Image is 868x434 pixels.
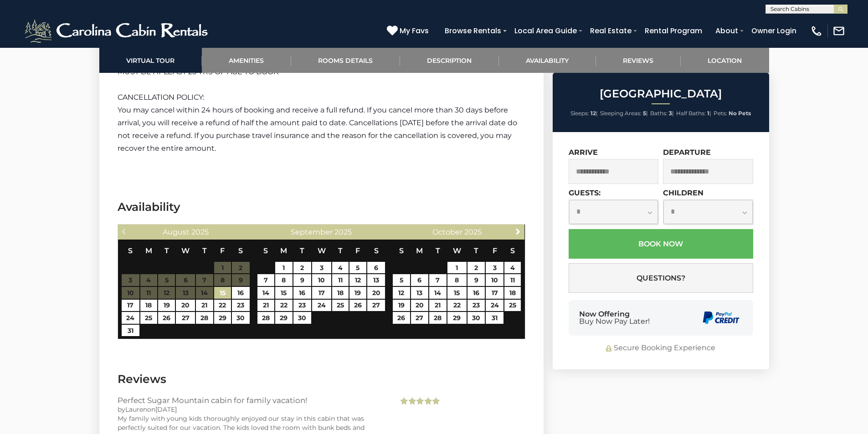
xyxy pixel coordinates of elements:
[191,228,209,236] span: 2025
[275,287,292,299] a: 15
[367,262,385,274] a: 6
[312,274,331,286] a: 10
[453,246,461,255] span: Wednesday
[643,110,646,117] strong: 5
[486,300,503,311] a: 24
[707,110,709,117] strong: 1
[669,110,672,117] strong: 3
[349,287,366,299] a: 19
[467,312,485,324] a: 30
[257,274,274,286] a: 7
[232,312,250,324] a: 30
[214,312,231,324] a: 29
[140,312,157,324] a: 25
[293,262,311,274] a: 2
[338,246,343,255] span: Thursday
[232,300,250,311] a: 23
[555,88,767,100] h2: [GEOGRAPHIC_DATA]
[128,246,133,255] span: Sunday
[569,343,753,353] div: Secure Booking Experience
[429,300,446,311] a: 21
[155,405,177,414] span: [DATE]
[257,287,274,299] a: 14
[393,274,410,286] a: 5
[312,262,331,274] a: 3
[300,246,304,255] span: Tuesday
[293,300,311,311] a: 23
[349,300,366,311] a: 26
[176,312,195,324] a: 27
[332,262,349,274] a: 4
[411,300,429,311] a: 20
[23,17,212,45] img: White-1-2.png
[493,246,497,255] span: Friday
[118,405,385,414] div: by on
[569,148,598,157] label: Arrive
[711,23,743,39] a: About
[510,246,515,255] span: Saturday
[486,287,503,299] a: 17
[447,287,467,299] a: 15
[334,228,352,236] span: 2025
[275,274,292,286] a: 8
[832,25,845,37] img: mail-regular-white.png
[663,148,711,157] label: Departure
[411,287,429,299] a: 13
[570,107,598,119] li: |
[140,300,157,311] a: 18
[510,23,581,39] a: Local Area Guide
[387,25,431,37] a: My Favs
[486,262,503,274] a: 3
[499,48,596,73] a: Availability
[579,318,650,325] span: Buy Now Pay Later!
[650,107,674,119] li: |
[514,228,522,235] span: Next
[275,262,292,274] a: 1
[467,300,485,311] a: 23
[118,396,385,404] h3: Perfect Sugar Mountain cabin for family vacation!
[257,300,274,311] a: 21
[400,48,499,73] a: Description
[400,25,429,36] span: My Favs
[714,110,727,117] span: Pets:
[596,48,681,73] a: Reviews
[504,287,521,299] a: 18
[467,262,485,274] a: 2
[436,246,440,255] span: Tuesday
[122,300,139,311] a: 17
[118,199,525,215] h3: Availability
[291,48,400,73] a: Rooms Details
[158,312,175,324] a: 26
[393,300,410,311] a: 19
[145,246,152,255] span: Monday
[429,287,446,299] a: 14
[312,300,331,311] a: 24
[464,228,482,236] span: 2025
[447,274,467,286] a: 8
[202,246,207,255] span: Thursday
[429,274,446,286] a: 7
[591,110,596,117] strong: 12
[676,110,706,117] span: Half Baths:
[232,287,250,299] a: 16
[569,263,753,293] button: Questions?
[332,287,349,299] a: 18
[275,300,292,311] a: 22
[432,228,462,236] span: October
[747,23,801,39] a: Owner Login
[220,246,225,255] span: Friday
[349,262,366,274] a: 5
[349,274,366,286] a: 12
[196,300,213,311] a: 21
[164,246,169,255] span: Tuesday
[486,312,503,324] a: 31
[467,274,485,286] a: 9
[118,371,525,387] h3: Reviews
[393,287,410,299] a: 12
[447,312,467,324] a: 29
[280,246,287,255] span: Monday
[504,300,521,311] a: 25
[600,110,642,117] span: Sleeping Areas:
[512,226,524,237] a: Next
[214,287,231,299] a: 15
